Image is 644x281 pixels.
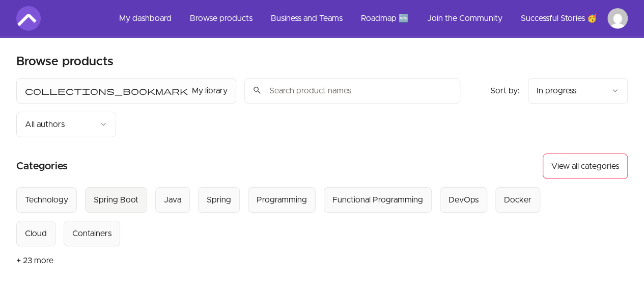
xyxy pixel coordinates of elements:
[257,194,307,206] div: Programming
[94,194,138,206] div: Spring Boot
[16,54,114,70] h2: Browse products
[244,78,460,104] input: Search product names
[528,78,628,104] button: Product sort options
[25,85,188,97] span: collections_bookmark
[253,83,262,97] span: search
[16,78,236,104] button: Filter by My library
[353,6,417,31] a: Roadmap 🆕
[164,194,181,206] div: Java
[25,227,47,240] div: Cloud
[111,6,628,31] nav: Main
[25,194,68,206] div: Technology
[490,87,520,95] span: Sort by:
[513,6,605,31] a: Successful Stories 🥳
[16,154,68,179] h2: Categories
[332,194,423,206] div: Functional Programming
[607,8,628,29] img: Profile image for Ayesha Saleem
[543,154,628,179] button: View all categories
[16,6,41,31] img: Amigoscode logo
[449,194,479,206] div: DevOps
[207,194,231,206] div: Spring
[16,246,53,275] button: + 23 more
[72,227,111,240] div: Containers
[263,6,351,31] a: Business and Teams
[16,112,116,137] button: Filter by author
[419,6,511,31] a: Join the Community
[182,6,261,31] a: Browse products
[111,6,180,31] a: My dashboard
[504,194,531,206] div: Docker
